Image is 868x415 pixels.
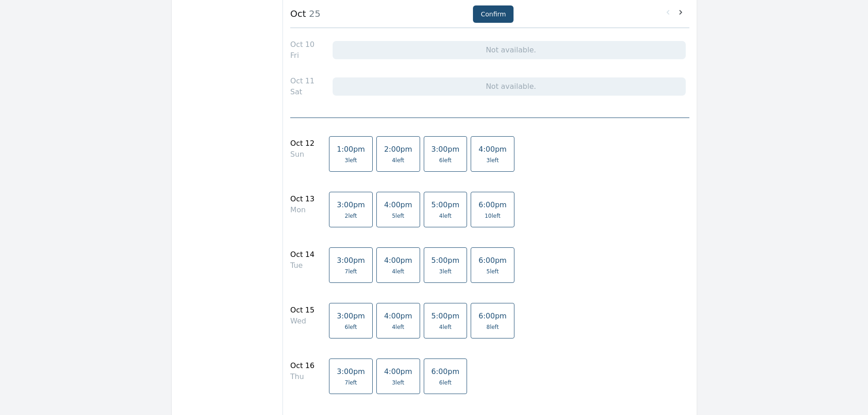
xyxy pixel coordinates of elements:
div: Oct 10 [290,39,314,50]
div: Oct 16 [290,360,314,371]
span: 5:00pm [431,200,460,209]
div: Oct 11 [290,76,314,87]
span: 3:00pm [337,312,365,320]
div: Mon [290,205,314,215]
div: Wed [290,316,314,327]
span: 4 left [392,323,404,331]
div: Sun [290,149,314,160]
span: 7 left [345,379,357,386]
span: 6 left [439,379,452,386]
span: 8 left [487,323,499,331]
span: 3:00pm [337,256,365,265]
span: 6 left [439,157,452,164]
span: 6:00pm [478,256,507,265]
span: 5 left [392,212,404,220]
div: Oct 13 [290,194,314,205]
div: Thu [290,371,314,382]
div: Sat [290,87,314,97]
span: 6:00pm [431,367,460,376]
span: 4 left [392,268,404,275]
span: 6:00pm [478,200,507,209]
span: 5:00pm [431,256,460,265]
span: 4:00pm [384,367,412,376]
span: 3:00pm [337,200,365,209]
div: Oct 15 [290,305,314,316]
span: 4:00pm [384,312,412,320]
div: Tue [290,260,314,271]
button: Confirm [473,5,514,23]
span: 3 left [439,268,452,275]
span: 5 left [487,268,499,275]
span: 4 left [439,212,452,220]
span: 3:00pm [431,145,460,154]
div: Oct 12 [290,138,314,149]
div: Not available. [333,41,685,59]
span: 25 [306,8,321,19]
span: 3:00pm [337,367,365,376]
span: 1:00pm [337,145,365,154]
span: 6 left [345,323,357,331]
span: 4 left [392,157,404,164]
span: 2 left [345,212,357,220]
div: Oct 14 [290,249,314,260]
span: 2:00pm [384,145,412,154]
span: 5:00pm [431,312,460,320]
span: 4:00pm [384,200,412,209]
span: 7 left [345,268,357,275]
span: 3 left [345,157,357,164]
span: 3 left [392,379,404,386]
span: 3 left [487,157,499,164]
span: 6:00pm [478,312,507,320]
div: Not available. [333,77,685,96]
span: 10 left [485,212,501,220]
strong: Oct [290,8,306,19]
span: 4:00pm [478,145,507,154]
div: Fri [290,50,314,61]
span: 4 left [439,323,452,331]
span: 4:00pm [384,256,412,265]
